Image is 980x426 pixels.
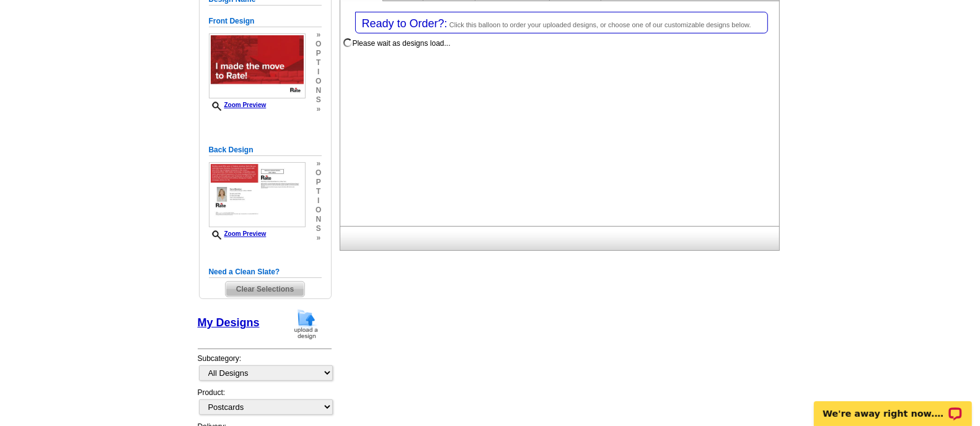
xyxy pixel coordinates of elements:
iframe: LiveChat chat widget [806,387,980,426]
span: o [316,168,321,178]
span: t [316,187,321,196]
span: Clear Selections [226,282,304,297]
img: small-thumb.jpg [209,162,306,227]
span: n [316,215,321,224]
div: Subcategory: [198,353,332,387]
span: » [316,30,321,40]
a: Zoom Preview [209,230,267,237]
h5: Need a Clean Slate? [209,266,322,278]
span: n [316,86,321,95]
a: My Designs [198,316,260,329]
img: small-thumb.jpg [209,33,306,98]
span: » [316,159,321,168]
span: s [316,224,321,233]
span: Ready to Order?: [362,17,448,30]
span: » [316,233,321,243]
a: Zoom Preview [209,102,267,108]
div: Please wait as designs load... [353,38,451,49]
span: p [316,178,321,187]
span: o [316,77,321,86]
span: t [316,58,321,67]
h5: Back Design [209,144,322,156]
span: Click this balloon to order your uploaded designs, or choose one of our customizable designs below. [449,21,751,28]
img: upload-design [290,308,322,340]
span: s [316,95,321,105]
span: p [316,49,321,58]
span: o [316,40,321,49]
img: loading... [343,38,353,48]
h5: Front Design [209,15,322,27]
div: Product: [198,387,332,421]
span: i [316,67,321,77]
span: i [316,196,321,206]
span: o [316,206,321,215]
span: » [316,105,321,114]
